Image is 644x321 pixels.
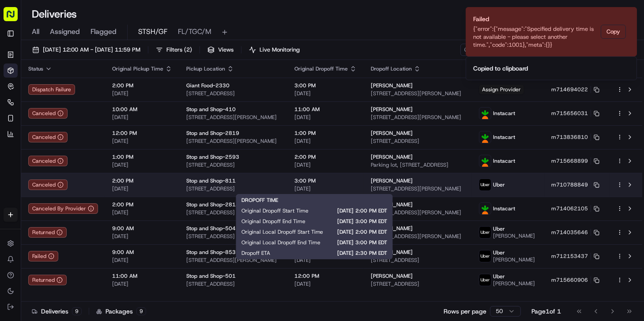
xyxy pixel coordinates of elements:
[9,84,25,100] img: 1736555255976-a54dd68f-1ca7-489b-9aae-adbdc363a1c4
[493,280,535,287] span: [PERSON_NAME]
[479,203,491,214] img: profile_instacart_ahold_partner.png
[112,138,172,145] span: [DATE]
[294,280,357,287] span: [DATE]
[112,130,172,137] span: 12:00 PM
[551,181,588,188] span: m710788849
[28,275,67,285] button: Returned
[9,35,161,49] p: Welcome 👋
[186,130,239,137] span: Stop and Shop-2819
[112,272,172,280] span: 11:00 AM
[23,57,159,66] input: Got a question? Start typing here...
[96,307,146,316] div: Packages
[28,156,68,166] button: Canceled
[479,227,491,238] img: profile_uber_ahold_partner.png
[371,114,465,121] span: [STREET_ADDRESS][PERSON_NAME]
[28,108,68,119] div: Canceled
[186,225,236,232] span: Stop and Shop-504
[551,110,588,117] span: m715656031
[294,82,357,89] span: 3:00 PM
[479,131,491,143] img: profile_instacart_ahold_partner.png
[323,207,388,214] span: [DATE] 2:00 PM EDT
[551,110,599,117] button: m715656031
[294,153,357,160] span: 2:00 PM
[294,130,357,137] span: 1:00 PM
[294,257,357,264] span: [DATE]
[112,65,163,72] span: Original Pickup Time
[260,46,300,54] span: Live Monitoring
[371,280,465,287] span: [STREET_ADDRESS]
[203,44,237,56] button: Views
[493,134,515,141] span: Instacart
[112,257,172,264] span: [DATE]
[551,229,599,236] button: m714035646
[294,272,357,280] span: 12:00 PM
[294,65,348,72] span: Original Dropoff Time
[166,46,192,54] span: Filters
[178,26,211,37] span: FL/TGC/M
[493,181,505,188] span: Uber
[493,157,515,164] span: Instacart
[551,253,599,260] button: m712153437
[551,134,599,141] button: m713836810
[186,233,280,240] span: [STREET_ADDRESS]
[112,185,172,192] span: [DATE]
[186,201,239,208] span: Stop and Shop-2813
[112,177,172,184] span: 2:00 PM
[294,177,357,184] span: 3:00 PM
[371,65,412,72] span: Dropoff Location
[28,203,98,214] button: Canceled By Provider
[551,181,599,188] button: m710788849
[18,128,68,137] span: Knowledge Base
[28,251,58,261] div: Failed
[28,179,68,190] div: Canceled
[493,273,505,280] span: Uber
[186,82,230,89] span: Giant Food-2330
[551,86,599,93] button: m714694022
[9,129,16,136] div: 📗
[294,138,357,145] span: [DATE]
[186,161,280,168] span: [STREET_ADDRESS]
[371,153,413,160] span: [PERSON_NAME]
[43,46,140,54] span: [DATE] 12:00 AM - [DATE] 11:59 PM
[551,276,588,284] span: m715660906
[136,307,146,315] div: 9
[245,44,304,56] button: Live Monitoring
[371,209,465,216] span: [STREET_ADDRESS][PERSON_NAME]
[5,124,71,140] a: 📗Knowledge Base
[371,185,465,192] span: [STREET_ADDRESS][PERSON_NAME]
[186,90,280,97] span: [STREET_ADDRESS]
[551,205,599,212] button: m714062105
[50,26,80,37] span: Assigned
[112,233,172,240] span: [DATE]
[30,84,145,93] div: Start new chat
[241,207,309,214] span: Original Dropoff Start Time
[479,85,524,94] span: Assign Provider
[371,257,465,264] span: [STREET_ADDRESS]
[493,225,505,232] span: Uber
[186,106,236,113] span: Stop and Shop-410
[371,177,413,184] span: [PERSON_NAME]
[241,197,278,204] span: DROPOFF TIME
[32,7,77,21] h1: Deliveries
[371,130,413,137] span: [PERSON_NAME]
[186,65,225,72] span: Pickup Location
[186,272,236,280] span: Stop and Shop-501
[186,280,280,287] span: [STREET_ADDRESS]
[241,239,320,246] span: Original Local Dropoff End Time
[493,249,505,256] span: Uber
[75,129,82,136] div: 💻
[241,250,270,257] span: Dropoff ETA
[338,228,388,235] span: [DATE] 2:00 PM EDT
[112,225,172,232] span: 9:00 AM
[479,179,491,190] img: profile_uber_ahold_partner.png
[138,26,167,37] span: STSH/GF
[186,249,236,256] span: Stop and Shop-853
[294,90,357,97] span: [DATE]
[186,114,280,121] span: [STREET_ADDRESS][PERSON_NAME]
[28,132,68,142] button: Canceled
[112,209,172,216] span: [DATE]
[551,157,599,164] button: m715668899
